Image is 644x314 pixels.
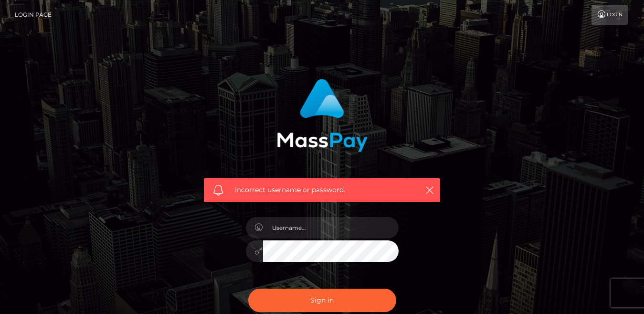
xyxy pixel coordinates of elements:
[591,5,628,25] a: Login
[235,185,409,195] span: Incorrect username or password.
[248,289,396,312] button: Sign in
[15,5,52,25] a: Login Page
[263,217,399,238] input: Username...
[277,79,368,152] img: MassPay Login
